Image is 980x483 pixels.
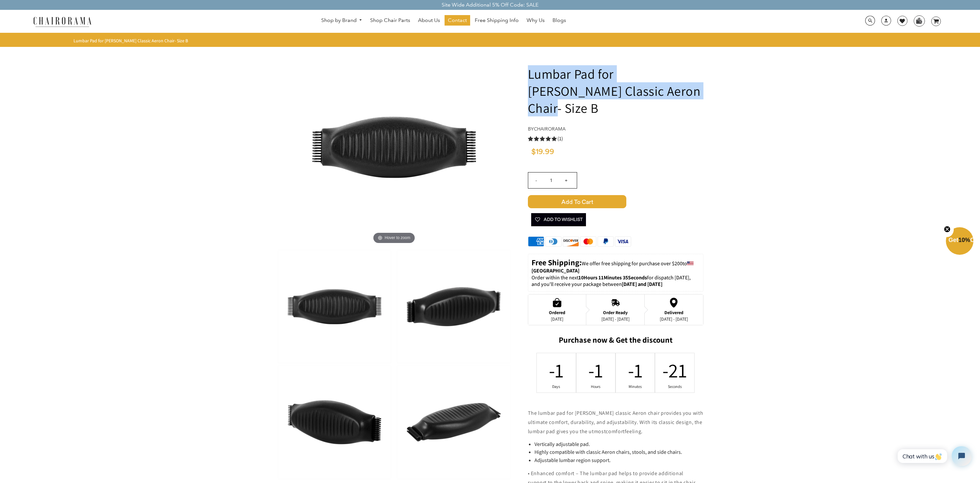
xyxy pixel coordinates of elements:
[941,222,954,237] button: Close teaser
[528,126,703,132] h4: by
[30,16,95,27] img: chairorama
[549,316,565,322] div: [DATE]
[73,38,188,44] span: Lumbar Pad for [PERSON_NAME] Classic Aeron Chair- Size B
[606,428,624,435] span: comfort
[890,441,977,472] iframe: Tidio Chat
[549,310,565,315] div: Ordered
[527,17,545,24] span: Why Us
[958,237,970,243] span: 10%
[534,449,682,455] span: Highly compatible with classic Aeron chairs, stools, and side chairs.
[528,195,626,208] span: Add to Cart
[534,126,566,132] a: chairorama
[671,384,679,389] div: Seconds
[318,15,366,26] a: Shop by Brand
[582,260,682,267] span: We offer free shipping for purchase over $200
[531,148,554,156] span: $19.99
[475,17,519,24] span: Free Shipping Info
[592,384,600,389] div: Hours
[578,274,647,281] span: 10Hours 11Minutes 35Seconds
[528,410,703,435] span: The lumbar pad for [PERSON_NAME] classic Aeron chair provides you with ultimate comfort, durabili...
[445,15,470,26] a: Contact
[949,237,979,243] span: Get Off
[534,441,590,448] span: Vertically adjustable pad.
[914,16,924,26] img: WhatsApp_Image_2024-07-12_at_16.23.01.webp
[528,135,703,142] a: 5.0 rating (1 votes)
[622,281,662,288] strong: [DATE] and [DATE]
[528,195,703,208] button: Add to Cart
[549,15,569,26] a: Blogs
[532,267,579,274] strong: [GEOGRAPHIC_DATA]
[660,316,688,322] div: [DATE] - [DATE]
[592,357,600,383] div: -1
[296,49,492,246] img: Lumbar Pad for Herman Miller Classic Aeron Chair- Size B - chairorama
[370,17,410,24] span: Shop Chair Parts
[534,457,611,464] span: Adjustable lumbar region support.
[558,172,574,188] input: +
[448,17,467,24] span: Contact
[123,15,764,27] nav: DesktopNavigation
[601,316,630,322] div: [DATE] - [DATE]
[528,172,544,188] input: -
[946,228,973,255] div: Get10%OffClose teaser
[532,274,700,288] p: Order within the next for dispatch [DATE], and you'll receive your package between
[397,366,510,478] img: Lumbar Pad for Herman Miller Classic Aeron Chair- Size B - chairorama
[471,15,522,26] a: Free Shipping Info
[278,250,391,363] img: Lumbar Pad for Herman Miller Classic Aeron Chair- Size B - chairorama
[532,257,700,274] p: to
[601,310,630,315] div: Order Ready
[553,17,566,24] span: Blogs
[631,384,639,389] div: Minutes
[528,65,703,116] h1: Lumbar Pad for [PERSON_NAME] Classic Aeron Chair- Size B
[278,366,391,478] img: Lumbar Pad for Herman Miller Classic Aeron Chair- Size B - chairorama
[557,135,563,142] span: (1)
[631,357,639,383] div: -1
[552,384,561,389] div: Days
[523,15,548,26] a: Why Us
[528,335,703,348] h2: Purchase now & Get the discount
[418,17,440,24] span: About Us
[367,15,413,26] a: Shop Chair Parts
[660,310,688,315] div: Delivered
[671,357,679,383] div: -21
[625,428,643,435] span: feeling.
[532,257,582,268] strong: Free Shipping:
[552,357,561,383] div: -1
[397,250,510,363] img: Lumbar Pad for Herman Miller Classic Aeron Chair- Size B - chairorama
[531,213,586,226] button: Add To Wishlist
[534,213,583,226] span: Add To Wishlist
[296,143,492,150] a: Lumbar Pad for Herman Miller Classic Aeron Chair- Size B - chairoramaHover to zoom
[415,15,443,26] a: About Us
[73,38,190,44] nav: breadcrumbs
